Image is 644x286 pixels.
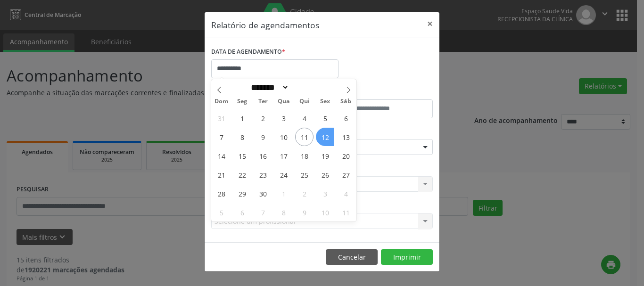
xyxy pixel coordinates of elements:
[316,184,334,203] span: Outubro 3, 2025
[274,128,293,146] span: Setembro 10, 2025
[248,82,289,92] select: Month
[295,147,314,165] span: Setembro 18, 2025
[295,165,314,184] span: Setembro 25, 2025
[233,128,251,146] span: Setembro 8, 2025
[254,184,272,203] span: Setembro 30, 2025
[337,147,355,165] span: Setembro 20, 2025
[289,82,320,92] input: Year
[316,203,334,221] span: Outubro 10, 2025
[212,203,231,221] span: Outubro 5, 2025
[381,249,433,265] button: Imprimir
[212,165,231,184] span: Setembro 21, 2025
[212,147,231,165] span: Setembro 14, 2025
[212,184,231,203] span: Setembro 28, 2025
[211,98,232,105] span: Dom
[295,128,314,146] span: Setembro 11, 2025
[337,128,355,146] span: Setembro 13, 2025
[254,203,272,221] span: Outubro 7, 2025
[233,109,251,127] span: Setembro 1, 2025
[233,165,251,184] span: Setembro 22, 2025
[316,128,334,146] span: Setembro 12, 2025
[337,203,355,221] span: Outubro 11, 2025
[233,203,251,221] span: Outubro 6, 2025
[212,128,231,146] span: Setembro 7, 2025
[316,147,334,165] span: Setembro 19, 2025
[337,184,355,203] span: Outubro 4, 2025
[421,12,439,35] button: Close
[211,45,285,59] label: DATA DE AGENDAMENTO
[274,203,293,221] span: Outubro 8, 2025
[274,165,293,184] span: Setembro 24, 2025
[295,203,314,221] span: Outubro 9, 2025
[211,19,319,31] h5: Relatório de agendamentos
[294,98,315,105] span: Qui
[212,109,231,127] span: Agosto 31, 2025
[326,249,378,265] button: Cancelar
[274,184,293,203] span: Outubro 1, 2025
[315,98,336,105] span: Sex
[254,165,272,184] span: Setembro 23, 2025
[274,147,293,165] span: Setembro 17, 2025
[232,98,253,105] span: Seg
[316,165,334,184] span: Setembro 26, 2025
[337,109,355,127] span: Setembro 6, 2025
[324,85,433,99] label: ATÉ
[254,147,272,165] span: Setembro 16, 2025
[254,109,272,127] span: Setembro 2, 2025
[336,98,356,105] span: Sáb
[295,109,314,127] span: Setembro 4, 2025
[253,98,273,105] span: Ter
[337,165,355,184] span: Setembro 27, 2025
[254,128,272,146] span: Setembro 9, 2025
[233,184,251,203] span: Setembro 29, 2025
[316,109,334,127] span: Setembro 5, 2025
[295,184,314,203] span: Outubro 2, 2025
[273,98,294,105] span: Qua
[233,147,251,165] span: Setembro 15, 2025
[274,109,293,127] span: Setembro 3, 2025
